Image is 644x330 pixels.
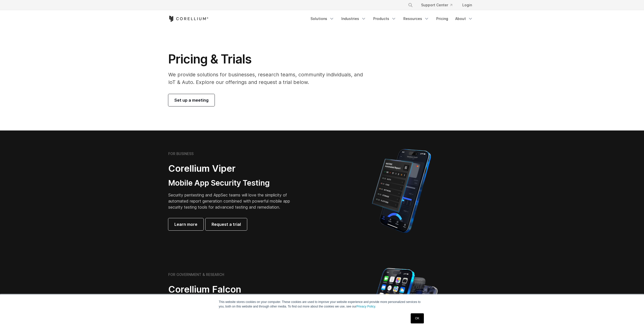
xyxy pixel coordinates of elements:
[168,284,310,295] h2: Corellium Falcon
[452,14,476,23] a: About
[168,163,298,174] h2: Corellium Viper
[307,14,337,23] a: Solutions
[168,218,203,230] a: Learn more
[174,221,197,227] span: Learn more
[212,221,241,227] span: Request a trial
[417,1,456,10] a: Support Center
[205,218,247,230] a: Request a trial
[168,192,298,210] p: Security pentesting and AppSec teams will love the simplicity of automated report generation comb...
[174,97,209,103] span: Set up a meeting
[357,305,376,308] a: Privacy Policy.
[219,300,425,309] p: This website stores cookies on your computer. These cookies are used to improve your website expe...
[168,94,215,106] a: Set up a meeting
[433,14,451,23] a: Pricing
[168,151,194,156] h6: FOR BUSINESS
[168,16,209,22] a: Corellium Home
[458,1,476,10] a: Login
[402,1,476,10] div: Navigation Menu
[406,1,415,10] button: Search
[168,52,370,67] h1: Pricing & Trials
[168,272,224,277] h6: FOR GOVERNMENT & RESEARCH
[411,313,424,323] a: OK
[168,178,298,188] h3: Mobile App Security Testing
[307,14,476,23] div: Navigation Menu
[363,147,440,235] img: Corellium MATRIX automated report on iPhone showing app vulnerability test results across securit...
[370,14,399,23] a: Products
[338,14,369,23] a: Industries
[168,71,370,86] p: We provide solutions for businesses, research teams, community individuals, and IoT & Auto. Explo...
[400,14,432,23] a: Resources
